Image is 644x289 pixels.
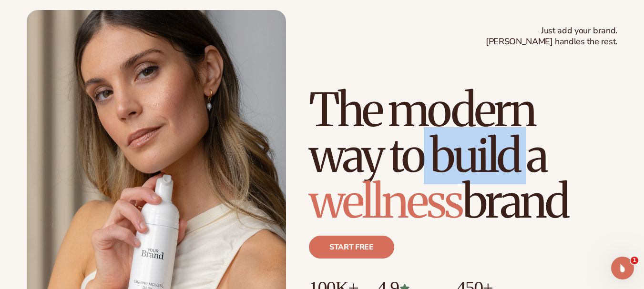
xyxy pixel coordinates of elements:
span: 1 [631,257,638,264]
iframe: Intercom live chat [611,257,634,279]
a: Start free [309,236,394,259]
h1: The modern way to build a brand [309,87,617,224]
span: wellness [309,173,462,230]
span: Just add your brand. [PERSON_NAME] handles the rest. [486,25,617,48]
